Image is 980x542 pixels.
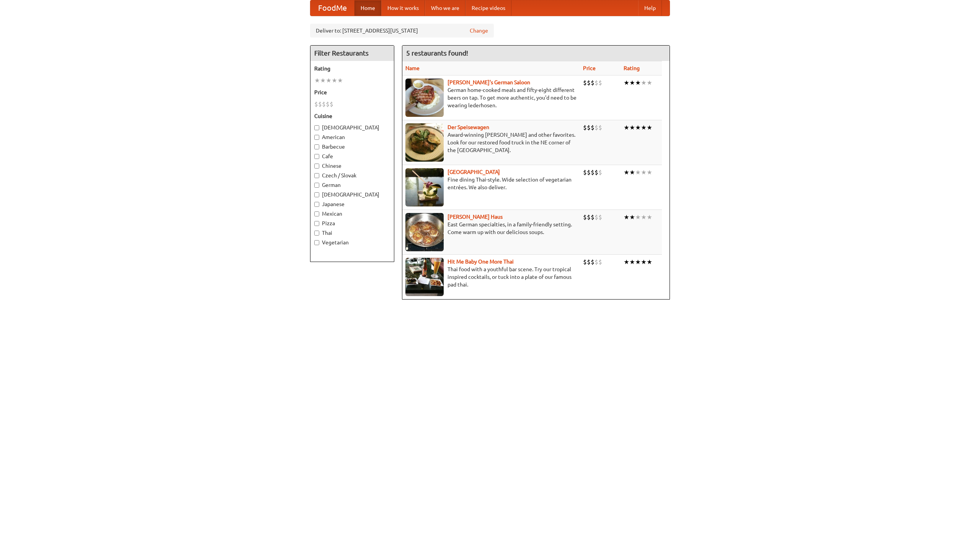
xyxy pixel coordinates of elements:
a: [PERSON_NAME] Haus [448,214,503,220]
a: Price [583,65,596,71]
li: $ [598,79,602,87]
label: Czech / Slovak [314,172,390,179]
a: How it works [381,0,425,16]
li: ★ [641,123,647,132]
li: $ [583,79,587,87]
a: Change [470,27,488,34]
input: Pizza [314,221,319,226]
li: ★ [641,79,647,87]
li: $ [583,168,587,177]
label: [DEMOGRAPHIC_DATA] [314,124,390,131]
li: ★ [320,76,326,85]
a: Who we are [425,0,465,16]
li: $ [591,168,595,177]
li: ★ [647,168,652,177]
li: $ [591,123,595,132]
input: Cafe [314,154,319,159]
p: Thai food with a youthful bar scene. Try our tropical inspired cocktails, or tuck into a plate of... [405,265,577,288]
h4: Filter Restaurants [310,46,394,61]
li: $ [326,100,330,108]
input: German [314,183,319,188]
label: American [314,133,390,141]
li: ★ [314,76,320,85]
li: ★ [624,168,629,177]
label: Mexican [314,210,390,218]
a: Name [405,65,420,71]
li: $ [587,258,591,266]
p: Fine dining Thai-style. Wide selection of vegetarian entrées. We also deliver. [405,176,577,191]
li: ★ [624,123,629,132]
li: ★ [624,79,629,87]
input: Czech / Slovak [314,173,319,178]
h5: Price [314,88,390,96]
li: ★ [332,76,337,85]
li: ★ [629,79,635,87]
label: [DEMOGRAPHIC_DATA] [314,191,390,198]
li: $ [598,123,602,132]
img: satay.jpg [405,168,444,206]
a: Home [354,0,381,16]
a: Der Speisewagen [448,124,489,130]
p: East German specialties, in a family-friendly setting. Come warm up with our delicious soups. [405,221,577,236]
p: German home-cooked meals and fifty-eight different beers on tap. To get more authentic, you'd nee... [405,86,577,109]
a: Help [638,0,662,16]
li: $ [318,100,322,108]
li: $ [322,100,326,108]
input: Chinese [314,164,319,169]
li: ★ [641,168,647,177]
a: [PERSON_NAME]'s German Saloon [448,79,530,85]
li: ★ [337,76,343,85]
label: Japanese [314,200,390,208]
li: ★ [635,258,641,266]
label: Barbecue [314,143,390,151]
li: $ [583,213,587,221]
li: ★ [647,213,652,221]
li: $ [587,168,591,177]
img: esthers.jpg [405,79,444,117]
input: Barbecue [314,144,319,149]
li: $ [595,123,598,132]
li: $ [587,213,591,221]
li: ★ [629,123,635,132]
div: Deliver to: [STREET_ADDRESS][US_STATE] [310,24,494,38]
li: $ [598,258,602,266]
label: Cafe [314,152,390,160]
a: Hit Me Baby One More Thai [448,259,514,265]
li: $ [598,168,602,177]
input: American [314,135,319,140]
li: ★ [635,123,641,132]
li: $ [595,168,598,177]
li: $ [591,213,595,221]
a: [GEOGRAPHIC_DATA] [448,169,500,175]
li: $ [583,123,587,132]
li: ★ [624,258,629,266]
li: $ [583,258,587,266]
label: Vegetarian [314,239,390,246]
input: Thai [314,231,319,236]
a: FoodMe [310,0,354,16]
li: $ [595,79,598,87]
input: Vegetarian [314,240,319,245]
li: $ [587,79,591,87]
p: Award-winning [PERSON_NAME] and other favorites. Look for our restored food truck in the NE corne... [405,131,577,154]
li: $ [314,100,318,108]
li: ★ [635,213,641,221]
input: Mexican [314,211,319,216]
h5: Rating [314,65,390,72]
li: $ [595,213,598,221]
input: [DEMOGRAPHIC_DATA] [314,125,319,130]
a: Rating [624,65,640,71]
li: $ [598,213,602,221]
label: German [314,181,390,189]
li: ★ [641,258,647,266]
li: ★ [635,168,641,177]
li: ★ [326,76,332,85]
li: $ [595,258,598,266]
li: $ [330,100,333,108]
a: Recipe videos [465,0,511,16]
